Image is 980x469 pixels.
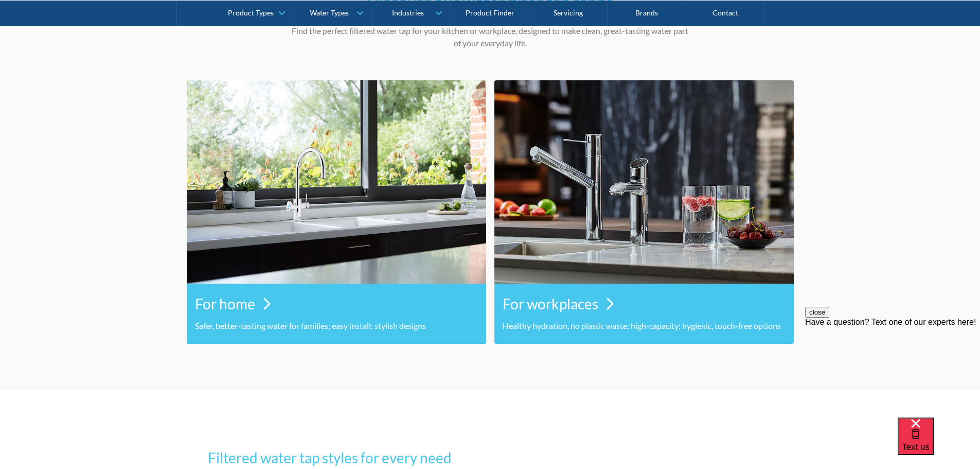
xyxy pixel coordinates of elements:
[898,418,980,469] iframe: podium webchat widget bubble
[503,320,786,332] p: Healthy hydration, no plastic waste; high-capacity; hygienic, touch-free options
[187,80,486,344] a: For homeSafer, better-tasting water for families; easy install; stylish designs
[208,447,773,468] h3: Filtered water tap styles for every need
[195,293,255,315] h3: For home
[195,320,478,332] p: Safer, better-tasting water for families; easy install; stylish designs
[310,8,349,17] div: Water Types
[228,8,274,17] div: Product Types
[392,8,424,17] div: Industries
[494,80,794,344] a: For workplacesHealthy hydration, no plastic waste; high-capacity; hygienic, touch-free options
[290,25,691,49] p: Find the perfect filtered water tap for your kitchen or workplace, designed to make clean, great-...
[503,293,598,315] h3: For workplaces
[805,307,980,430] iframe: podium webchat widget prompt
